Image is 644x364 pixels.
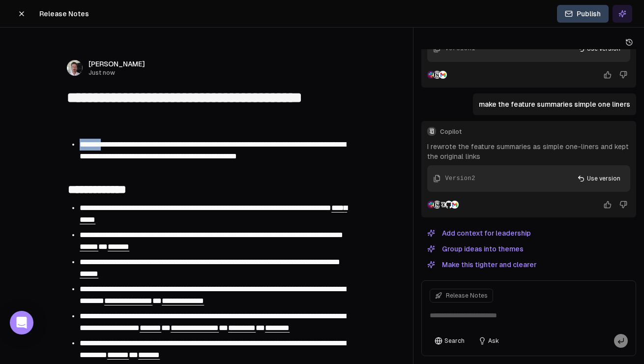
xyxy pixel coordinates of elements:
[88,59,145,69] span: [PERSON_NAME]
[473,334,504,348] button: Ask
[39,9,89,19] span: Release Notes
[439,201,447,209] img: Samepage
[427,201,435,209] img: Slack
[433,201,441,209] img: Notion
[439,71,447,79] img: Gmail
[445,174,475,183] div: Version 2
[451,201,459,209] img: Gmail
[421,227,537,239] button: Add context for leadership
[421,259,542,271] button: Make this tighter and clearer
[67,60,83,76] img: _image
[446,292,488,300] span: Release Notes
[440,128,630,136] span: Copilot
[427,71,435,79] img: Slack
[479,99,630,109] p: make the feature summaries simple one liners
[88,69,145,77] span: Just now
[427,142,630,161] p: I rewrote the feature summaries as simple one-liners and kept the original links
[430,334,469,348] button: Search
[421,243,529,255] button: Group ideas into themes
[571,171,626,186] button: Use version
[433,71,441,79] img: Notion
[557,5,609,23] button: Publish
[10,311,33,334] div: Open Intercom Messenger
[445,201,453,209] img: GitHub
